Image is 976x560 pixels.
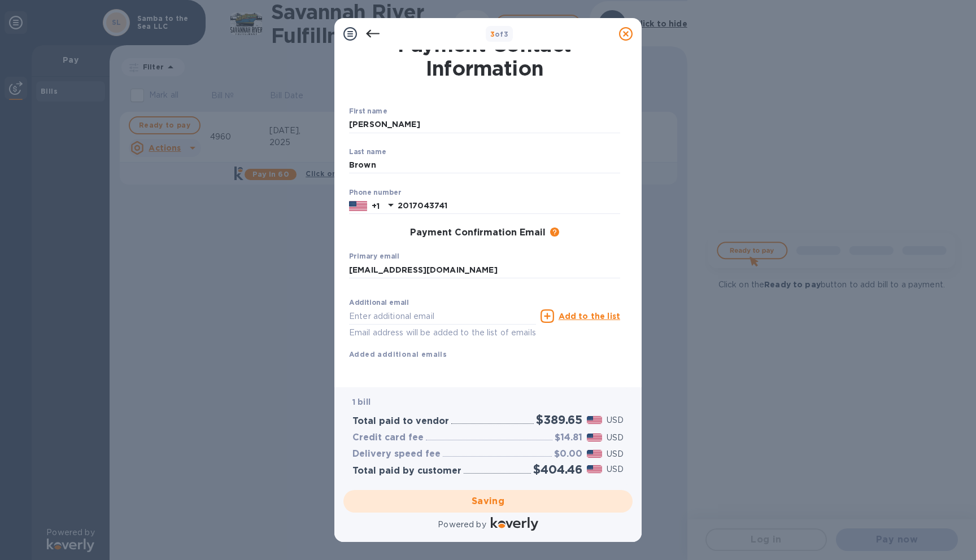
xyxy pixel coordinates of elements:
input: Enter your phone number [398,198,620,215]
img: Logo [491,517,538,531]
input: Enter your last name [349,157,620,174]
h3: Total paid by customer [352,466,461,476]
input: Enter additional email [349,308,536,325]
b: of 3 [490,30,509,38]
img: US [349,200,367,212]
p: Powered by [438,519,486,531]
b: 1 bill [352,397,371,406]
h3: Credit card fee [352,432,424,443]
label: Phone number [349,189,401,196]
h3: Payment Confirmation Email [410,228,546,238]
p: USD [607,414,624,426]
img: USD [587,416,602,424]
h3: $0.00 [554,449,582,460]
input: Enter your primary email [349,261,620,278]
h3: $14.81 [555,432,582,443]
b: Added additional emails [349,350,447,358]
p: +1 [372,200,380,212]
label: Last name [349,148,386,155]
h3: Total paid to vendor [352,416,449,427]
p: USD [607,448,624,460]
span: 3 [490,30,495,38]
p: USD [607,432,624,444]
h3: Delivery speed fee [352,449,441,460]
h1: Payment Contact Information [349,33,620,80]
label: First name [349,108,387,115]
img: USD [587,434,602,441]
p: USD [607,463,624,475]
h2: $404.46 [533,462,582,476]
label: Additional email [349,300,409,307]
h2: $389.65 [536,413,582,427]
label: Primary email [349,253,399,260]
img: USD [587,450,602,458]
u: Add to the list [559,312,620,321]
img: USD [587,465,602,473]
p: Email address will be added to the list of emails [349,326,536,339]
input: Enter your first name [349,116,620,133]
